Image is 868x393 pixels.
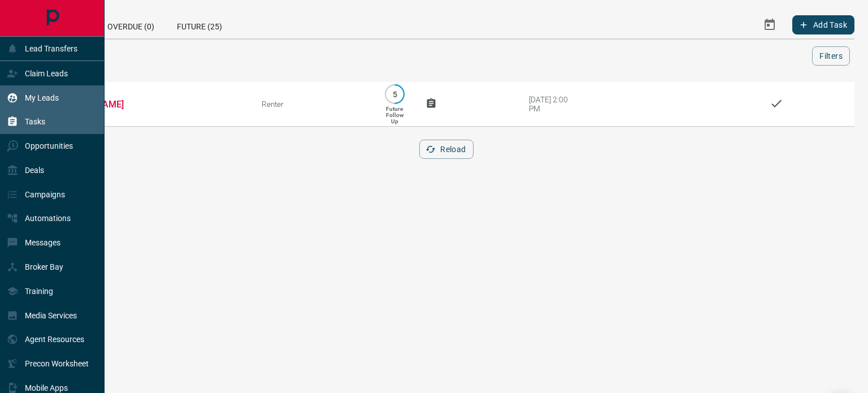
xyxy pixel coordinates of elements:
[792,15,854,34] button: Add Task
[262,100,363,109] div: Renter
[756,11,783,38] button: Select Date Range
[386,106,403,124] p: Future Follow Up
[96,11,166,38] div: Overdue (0)
[390,90,399,98] p: 5
[166,11,233,38] div: Future (25)
[812,46,850,66] button: Filters
[529,95,577,113] div: [DATE] 2:00 PM
[419,140,473,159] button: Reload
